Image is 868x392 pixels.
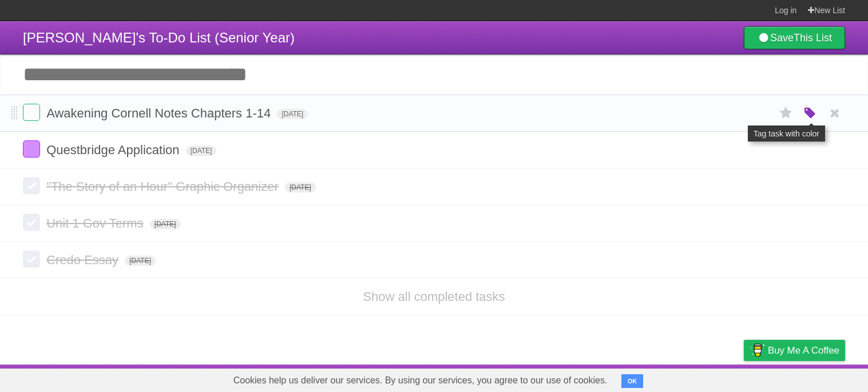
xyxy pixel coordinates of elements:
[773,367,845,389] a: Suggest a feature
[150,219,181,229] span: [DATE]
[186,146,217,156] span: [DATE]
[23,214,40,231] label: Done
[768,340,839,360] span: Buy me a coffee
[125,256,156,266] span: [DATE]
[690,367,715,389] a: Terms
[592,367,616,389] a: About
[222,369,619,392] span: Cookies help us deliver our services. By using our services, you agree to our use of cookies.
[46,216,146,230] span: Unit 1 Gov Terms
[46,253,121,267] span: Credo Essay
[775,104,797,123] label: Star task
[23,250,40,268] label: Done
[23,30,295,45] span: [PERSON_NAME]'s To-Do List (Senior Year)
[363,289,505,304] a: Show all completed tasks
[744,26,845,49] a: SaveThis List
[277,109,308,119] span: [DATE]
[46,143,182,157] span: Questbridge Application
[46,179,282,194] span: "The Story of an Hour" Graphic Organizer
[794,32,832,44] b: This List
[285,182,316,193] span: [DATE]
[750,340,765,360] img: Buy me a coffee
[23,177,40,194] label: Done
[621,374,644,388] button: OK
[23,104,40,121] label: Done
[744,340,845,361] a: Buy me a coffee
[629,367,676,389] a: Developers
[23,140,40,158] label: Done
[729,367,759,389] a: Privacy
[46,106,274,120] span: Awakening Cornell Notes Chapters 1-14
